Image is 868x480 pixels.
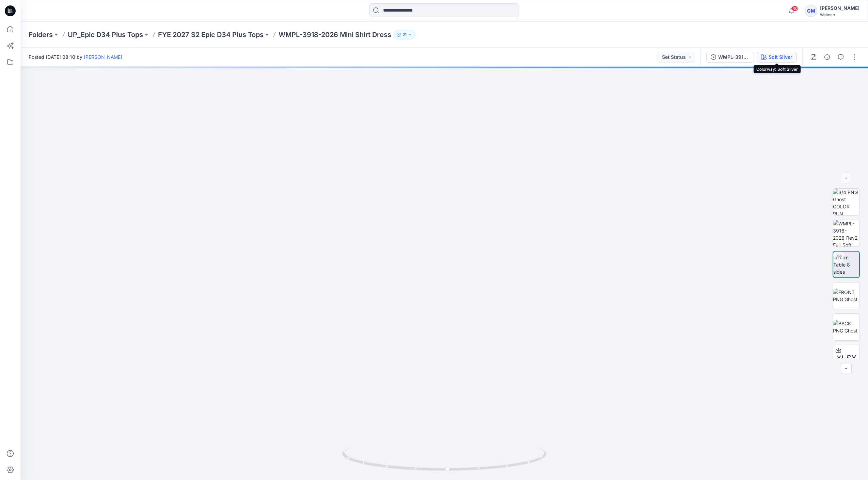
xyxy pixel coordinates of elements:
[757,52,797,63] button: Soft Silver
[29,30,53,39] a: Folders
[706,52,754,63] button: WMPL-3918-2026_Rev2_Mini Shirt Dress_Full Colorway
[279,30,391,39] p: WMPL-3918-2026 Mini Shirt Dress
[718,53,749,61] div: WMPL-3918-2026_Rev2_Mini Shirt Dress_Full Colorway
[833,289,859,303] img: FRONT PNG Ghost
[833,220,859,246] img: WMPL-3918-2026_Rev2_Full_Soft Silver
[29,53,122,61] span: Posted [DATE] 08:10 by
[84,54,122,60] a: [PERSON_NAME]
[833,320,859,334] img: BACK PNG Ghost
[833,189,859,215] img: 3/4 PNG Ghost COLOR RUN
[68,30,143,39] a: UP_Epic D34 Plus Tops
[820,12,859,17] div: Walmart
[822,52,833,63] button: Details
[833,254,859,275] img: Turn Table 8 sides
[403,31,407,38] p: 21
[805,5,817,17] div: GM
[769,53,792,61] div: Soft Silver
[394,30,415,39] button: 21
[820,4,859,12] div: [PERSON_NAME]
[836,352,856,364] span: XLSX
[158,30,264,39] a: FYE 2027 S2 Epic D34 Plus Tops
[791,6,799,11] span: 40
